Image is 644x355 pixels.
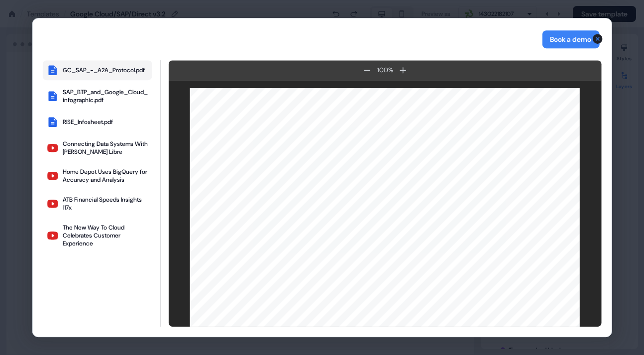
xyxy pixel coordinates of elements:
button: The New Way To Cloud Celebrates Customer Experience [43,220,152,251]
button: SAP_BTP_and_Google_Cloud_infographic.pdf [43,84,152,108]
div: ATB Financial Speeds Insights 117x [63,196,148,212]
div: RISE_Infosheet.pdf [63,118,113,126]
div: SAP_BTP_and_Google_Cloud_infographic.pdf [63,88,148,104]
div: 100 % [375,65,395,75]
div: The New Way To Cloud Celebrates Customer Experience [63,224,148,247]
button: Connecting Data Systems With [PERSON_NAME] Libre [43,136,152,160]
div: Connecting Data Systems With [PERSON_NAME] Libre [63,140,148,156]
div: GC_SAP_-_A2A_Protocol.pdf [63,66,145,74]
button: ATB Financial Speeds Insights 117x [43,192,152,216]
button: Book a demo [542,30,599,48]
button: GC_SAP_-_A2A_Protocol.pdf [43,60,152,80]
button: RISE_Infosheet.pdf [43,112,152,132]
div: Home Depot Uses BigQuery for Accuracy and Analysis [63,168,148,184]
button: Home Depot Uses BigQuery for Accuracy and Analysis [43,164,152,188]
